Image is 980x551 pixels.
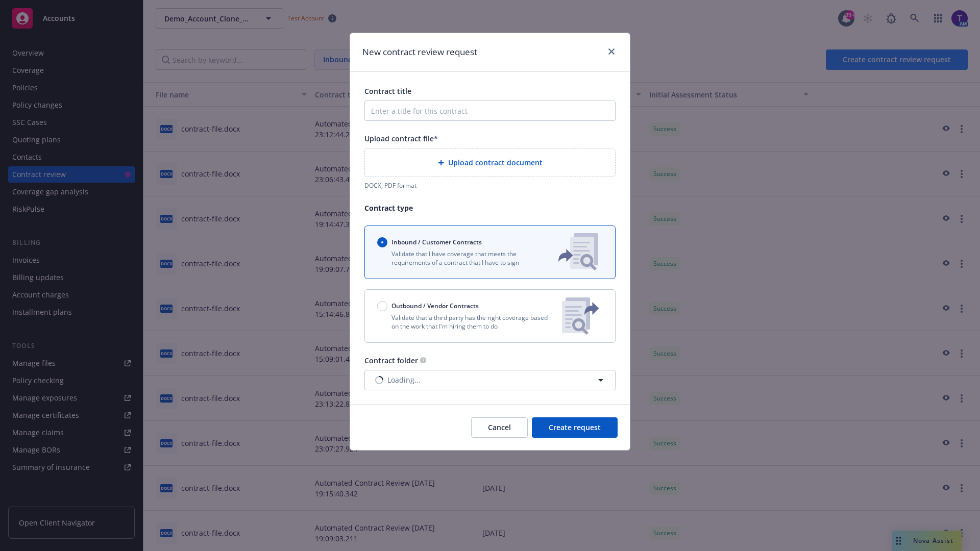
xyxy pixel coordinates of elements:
[362,45,477,59] h1: New contract review request
[364,134,438,143] span: Upload contract file*
[364,181,616,190] div: DOCX, PDF format
[364,148,616,177] div: Upload contract document
[364,356,418,365] span: Contract folder
[605,45,618,58] a: close
[549,422,601,432] span: Create request
[364,203,616,213] p: Contract type
[387,374,421,385] span: Loading...
[364,101,616,121] input: Enter a title for this contract
[377,249,542,267] p: Validate that I have coverage that meets the requirements of a contract that I have to sign
[364,370,616,390] button: Loading...
[377,301,387,311] input: Outbound / Vendor Contracts
[364,226,616,279] button: Inbound / Customer ContractsValidate that I have coverage that meets the requirements of a contra...
[532,417,618,438] button: Create request
[391,302,479,310] span: Outbound / Vendor Contracts
[364,289,616,343] button: Outbound / Vendor ContractsValidate that a third party has the right coverage based on the work t...
[391,238,482,246] span: Inbound / Customer Contracts
[488,422,511,432] span: Cancel
[448,157,543,168] span: Upload contract document
[471,417,528,438] button: Cancel
[377,313,554,331] p: Validate that a third party has the right coverage based on the work that I'm hiring them to do
[364,86,411,96] span: Contract title
[377,237,387,247] input: Inbound / Customer Contracts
